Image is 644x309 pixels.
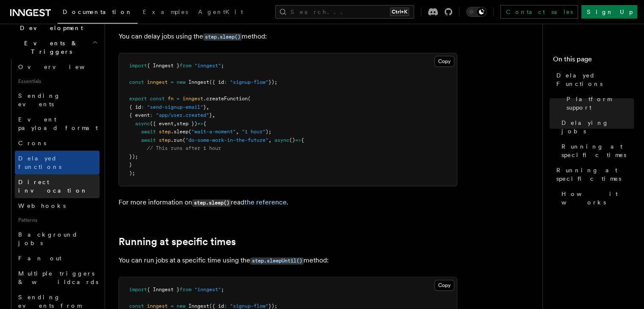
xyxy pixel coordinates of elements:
[18,231,78,246] span: Background jobs
[177,121,197,127] span: step })
[18,255,61,262] span: Fan out
[567,95,634,112] span: Platform support
[15,151,100,174] a: Delayed functions
[203,33,242,41] code: step.sleep()
[15,74,100,88] span: Essentials
[242,129,265,135] span: "1 hour"
[188,303,209,309] span: Inngest
[230,79,268,85] span: "signup-flow"
[289,137,295,143] span: ()
[561,190,634,207] span: How it works
[147,287,180,292] span: { Inngest }
[182,137,185,143] span: (
[206,104,209,110] span: ,
[141,129,156,135] span: await
[15,59,100,74] a: Overview
[244,198,287,206] a: the reference
[203,121,206,127] span: {
[18,270,98,285] span: Multiple triggers & wildcards
[18,92,61,108] span: Sending events
[129,104,141,110] span: { id
[150,96,165,102] span: const
[159,137,171,143] span: step
[230,303,268,309] span: "signup-flow"
[15,227,100,251] a: Background jobs
[129,112,150,118] span: { event
[147,63,180,69] span: { Inngest }
[561,119,634,135] span: Delaying jobs
[174,121,177,127] span: ,
[15,112,100,135] a: Event payload format
[274,137,289,143] span: async
[143,8,188,15] span: Examples
[180,287,191,292] span: from
[500,5,578,19] a: Contact sales
[150,121,174,127] span: ({ event
[7,15,92,32] span: Local Development
[209,112,212,118] span: }
[171,137,182,143] span: .run
[197,121,203,127] span: =>
[129,63,147,69] span: import
[295,137,301,143] span: =>
[159,129,171,135] span: step
[119,236,236,248] a: Running at specific times
[119,254,457,267] p: You can run jobs at a specific time using the method:
[18,155,61,170] span: Delayed functions
[15,174,100,198] a: Direct invocation
[129,287,147,292] span: import
[250,257,304,265] code: step.sleepUntil()
[58,3,138,24] a: Documentation
[188,79,209,85] span: Inngest
[553,68,634,91] a: Delayed Functions
[434,280,454,291] button: Copy
[15,251,100,266] a: Fan out
[248,96,251,102] span: (
[203,96,248,102] span: .createFunction
[129,162,132,168] span: }
[138,3,193,23] a: Examples
[556,166,634,183] span: Running at specific times
[119,30,457,43] p: You can delay jobs using the method:
[265,129,271,135] span: );
[434,56,454,67] button: Copy
[192,199,231,207] code: step.sleep()
[221,63,224,69] span: ;
[194,63,221,69] span: "inngest"
[7,36,100,59] button: Events & Triggers
[224,79,227,85] span: :
[185,137,268,143] span: "do-some-work-in-the-future"
[119,196,457,209] p: For more information on read .
[193,3,248,23] a: AgentKit
[156,112,209,118] span: "app/user.created"
[236,129,239,135] span: ,
[177,79,185,85] span: new
[275,5,414,19] button: Search...Ctrl+K
[558,186,634,210] a: How it works
[177,303,185,309] span: new
[301,137,304,143] span: {
[268,303,277,309] span: });
[563,91,634,115] a: Platform support
[7,12,100,36] button: Local Development
[129,96,147,102] span: export
[581,5,637,19] a: Sign Up
[171,79,174,85] span: =
[171,129,188,135] span: .sleep
[558,139,634,163] a: Running at specific times
[15,266,100,290] a: Multiple triggers & wildcards
[7,39,92,56] span: Events & Triggers
[15,213,100,227] span: Patterns
[15,135,100,151] a: Crons
[63,8,133,15] span: Documentation
[466,7,486,17] button: Toggle dark mode
[209,79,224,85] span: ({ id
[188,129,191,135] span: (
[177,96,180,102] span: =
[209,303,224,309] span: ({ id
[168,96,174,102] span: fn
[561,142,634,159] span: Running at specific times
[268,79,277,85] span: });
[191,129,236,135] span: "wait-a-moment"
[268,137,271,143] span: ,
